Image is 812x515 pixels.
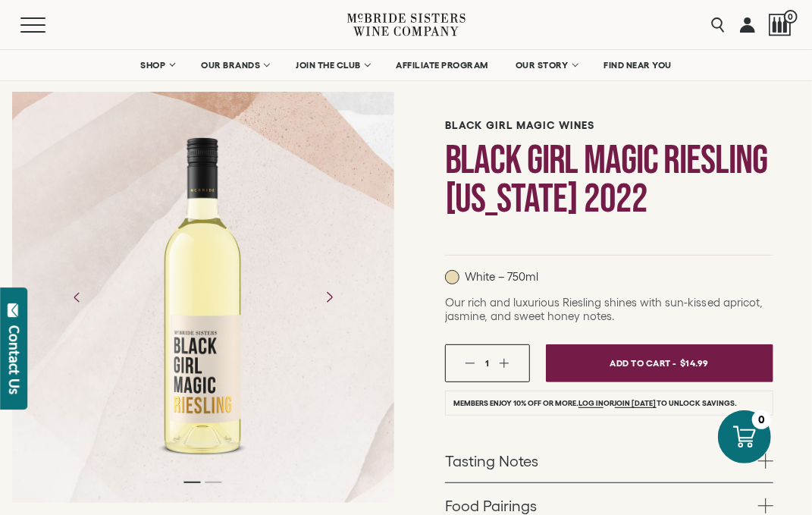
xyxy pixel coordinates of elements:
a: JOIN THE CLUB [286,50,379,80]
span: OUR STORY [516,60,569,71]
div: 0 [752,410,771,429]
span: Add To Cart - [610,352,677,374]
span: JOIN THE CLUB [296,60,361,71]
p: White – 750ml [445,270,538,284]
button: Add To Cart - $14.99 [546,344,773,382]
h6: Black Girl Magic Wines [445,119,773,132]
a: AFFILIATE PROGRAM [387,50,499,80]
span: SHOP [140,60,166,71]
span: 0 [784,10,798,24]
a: join [DATE] [615,399,657,408]
a: OUR STORY [506,50,587,80]
span: 1 [485,358,489,368]
button: Next [307,275,350,319]
span: FIND NEAR YOU [604,60,672,71]
a: Log in [578,399,604,408]
a: FIND NEAR YOU [594,50,682,80]
span: AFFILIATE PROGRAM [397,60,489,71]
span: OUR BRANDS [201,60,260,71]
button: Previous [58,278,97,317]
h1: Black Girl Magic Riesling [US_STATE] 2022 [445,141,773,218]
span: Our rich and luxurious Riesling shines with sun-kissed apricot, jasmine, and sweet honey notes. [445,296,763,322]
div: Contact Us [7,325,22,394]
li: Page dot 1 [184,482,201,483]
a: SHOP [130,50,183,80]
span: $14.99 [680,352,709,374]
button: Mobile Menu Trigger [20,17,75,33]
a: OUR BRANDS [191,50,278,80]
li: Members enjoy 10% off or more. or to unlock savings. [445,391,773,416]
li: Page dot 2 [205,482,222,483]
a: Tasting Notes [445,438,773,482]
